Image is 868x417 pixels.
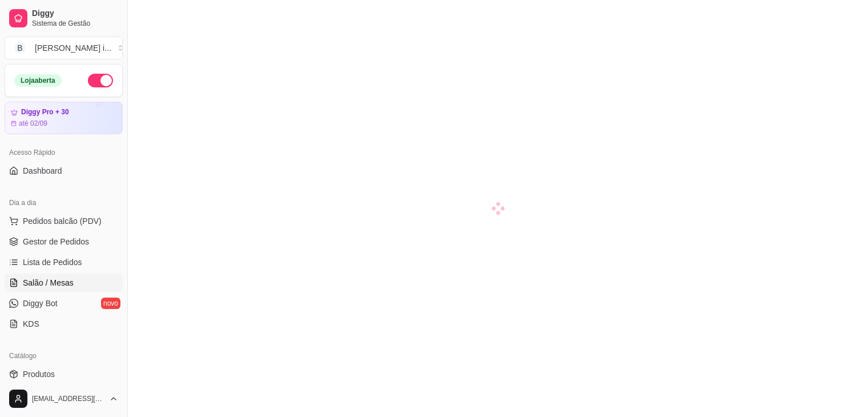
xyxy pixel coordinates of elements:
div: [PERSON_NAME] i ... [35,42,111,54]
span: Dashboard [23,165,62,177]
button: Select a team [5,37,123,59]
span: [EMAIL_ADDRESS][DOMAIN_NAME] [32,394,104,403]
div: Dia a dia [5,194,123,212]
a: Diggy Pro + 30até 02/09 [5,102,123,134]
button: [EMAIL_ADDRESS][DOMAIN_NAME] [5,385,123,412]
a: DiggySistema de Gestão [5,5,123,32]
div: Acesso Rápido [5,143,123,162]
span: Gestor de Pedidos [23,236,89,247]
span: KDS [23,318,39,330]
span: Produtos [23,368,55,380]
a: Gestor de Pedidos [5,232,123,251]
span: Diggy Bot [23,298,58,309]
span: Salão / Mesas [23,277,74,288]
button: Alterar Status [88,74,113,87]
span: Pedidos balcão (PDV) [23,215,102,227]
a: Dashboard [5,162,123,180]
span: B [14,42,26,54]
div: Catálogo [5,347,123,365]
div: Loja aberta [14,74,62,87]
a: Produtos [5,365,123,383]
article: Diggy Pro + 30 [21,108,69,117]
a: Salão / Mesas [5,274,123,292]
button: Pedidos balcão (PDV) [5,212,123,230]
a: KDS [5,315,123,333]
span: Sistema de Gestão [32,19,118,28]
span: Diggy [32,9,118,19]
a: Lista de Pedidos [5,253,123,271]
article: até 02/09 [19,119,47,128]
a: Diggy Botnovo [5,294,123,312]
span: Lista de Pedidos [23,256,82,268]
